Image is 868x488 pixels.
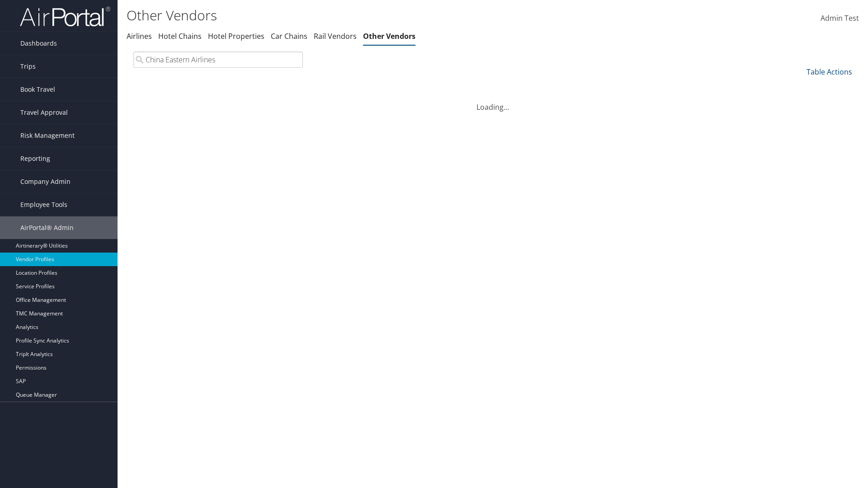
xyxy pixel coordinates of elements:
input: Search [133,52,303,68]
a: Admin Test [821,5,859,33]
a: Hotel Chains [158,31,202,41]
span: Reporting [20,147,50,170]
a: Car Chains [271,31,307,41]
span: AirPortal® Admin [20,216,74,239]
span: Dashboards [20,32,57,55]
div: Loading... [127,91,859,113]
span: Risk Management [20,124,75,147]
span: Travel Approval [20,101,68,124]
img: airportal-logo.png [20,6,110,27]
span: Company Admin [20,170,71,193]
a: Hotel Properties [208,31,264,41]
span: Employee Tools [20,193,67,216]
a: Other Vendors [363,31,415,41]
span: Trips [20,55,36,78]
a: Rail Vendors [314,31,357,41]
span: Admin Test [821,13,859,23]
h1: Other Vendors [127,6,615,25]
a: Airlines [127,31,152,41]
span: Book Travel [20,78,55,101]
a: Table Actions [807,67,852,77]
